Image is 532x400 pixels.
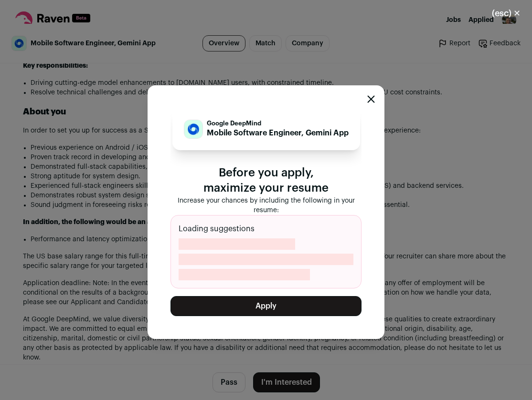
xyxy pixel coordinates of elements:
[480,3,532,24] button: Close modal
[207,127,349,139] p: Mobile Software Engineer, Gemini App
[170,215,362,288] div: Loading suggestions
[170,296,362,316] button: Apply
[170,165,362,196] p: Before you apply, maximize your resume
[367,95,375,103] button: Close modal
[184,120,202,138] img: 9ee2107a0aa082fe00f721640c72c5b16d694b47298ecf183428425849aa8dc8.jpg
[207,120,349,127] p: Google DeepMind
[170,196,362,215] p: Increase your chances by including the following in your resume:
